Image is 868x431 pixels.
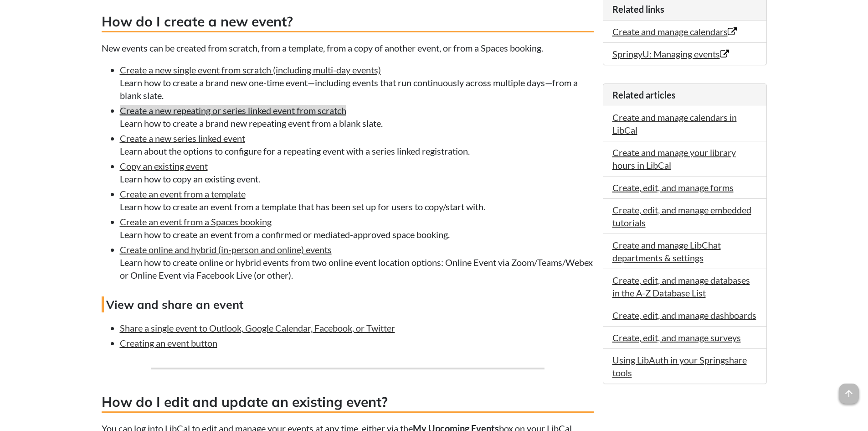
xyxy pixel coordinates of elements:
[102,392,594,413] h3: How do I edit and update an existing event?
[120,160,594,185] li: Learn how to copy an existing event.
[612,275,750,298] a: Create, edit, and manage databases in the A-Z Database List
[120,133,245,144] a: Create a new series linked event
[120,105,346,116] a: Create a new repeating or series linked event from scratch
[120,243,594,281] li: Learn how to create online or hybrid events from two online event location options: Online Event ...
[120,132,594,157] li: Learn about the options to configure for a repeating event with a series linked registration.
[612,354,747,378] a: Using LibAuth in your Springshare tools
[120,215,594,241] li: Learn how to create an event from a confirmed or mediated-approved space booking.
[839,384,859,404] span: arrow_upward
[120,338,217,348] a: Creating an event button
[120,64,381,75] a: Create a new single event from scratch (including multi-day events)
[120,63,594,102] li: Learn how to create a brand new one-time event—including events that run continuously across mult...
[102,42,594,54] p: New events can be created from scratch, from a template, from a copy of another event, or from a ...
[612,332,741,343] a: Create, edit, and manage surveys
[120,322,395,333] a: Share a single event to Outlook, Google Calendar, Facebook, or Twitter
[612,182,734,193] a: Create, edit, and manage forms
[120,187,594,213] li: Learn how to create an event from a template that has been set up for users to copy/start with.
[612,48,729,59] a: SpringyU: Managing events
[612,4,664,15] span: Related links
[612,239,721,263] a: Create and manage LibChat departments & settings
[120,104,594,130] li: Learn how to create a brand new repeating event from a blank slate.
[120,216,272,227] a: Create an event from a Spaces booking
[120,188,246,199] a: Create an event from a template
[612,26,737,37] a: Create and manage calendars
[839,384,859,395] a: arrow_upward
[612,147,736,171] a: Create and manage your library hours in LibCal
[120,244,332,255] a: Create online and hybrid (in-person and online) events
[612,89,676,100] span: Related articles
[120,161,208,171] a: Copy an existing event
[612,204,751,228] a: Create, edit, and manage embedded tutorials
[102,296,594,312] h4: View and share an event
[612,112,737,135] a: Create and manage calendars in LibCal
[612,310,756,321] a: Create, edit, and manage dashboards
[102,12,594,32] h3: How do I create a new event?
